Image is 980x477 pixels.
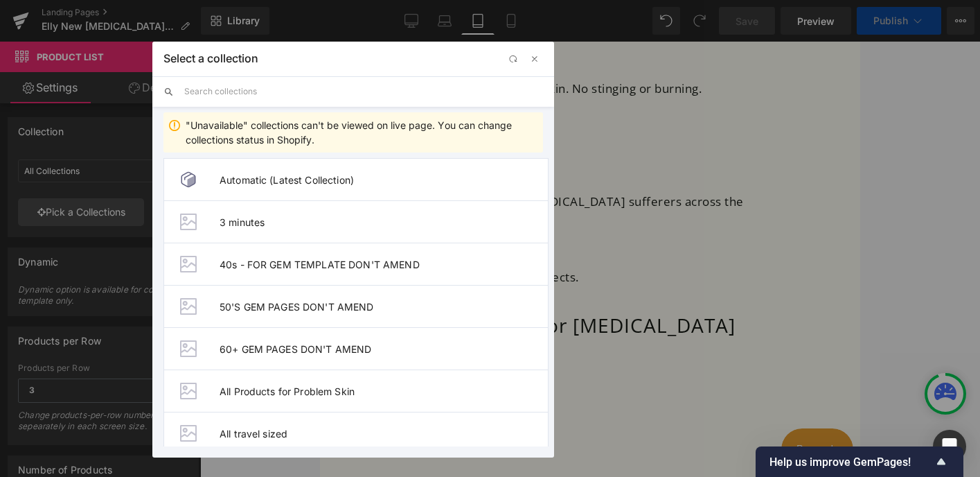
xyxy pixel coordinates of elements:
strong: No Steroids, No Antibiotics [15,209,182,225]
span: Automatic (Latest Collection) [220,174,548,186]
span: Help us improve GemPages! [769,456,933,469]
span: All Products for Problem Skin [220,385,548,397]
iframe: Button to open loyalty program pop-up [461,387,533,428]
span: 3 minutes [220,216,548,228]
span: 60+ GEM PAGES DON'T AMEND [220,343,548,355]
div: Open Intercom Messenger [933,430,966,463]
button: Show survey - Help us improve GemPages! [769,453,950,470]
span: All travel sized [220,428,548,440]
span: 50'S GEM PAGES DON'T AMEND [220,301,548,313]
strong: UK Made & Trusted [15,133,133,149]
p: Select a collection [163,51,258,65]
input: Search collections [184,76,543,107]
h1: Products For [MEDICAL_DATA] [28,272,513,296]
strong: Vegan & Cruelty-Free [15,76,145,92]
span: 40s - FOR GEM TEMPLATE DON'T AMEND [220,259,548,270]
strong: Gentle on [MEDICAL_DATA] [15,20,182,36]
div: "Unavailable" collections can't be viewed on live page. You can change collections status in Shop... [186,118,537,147]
